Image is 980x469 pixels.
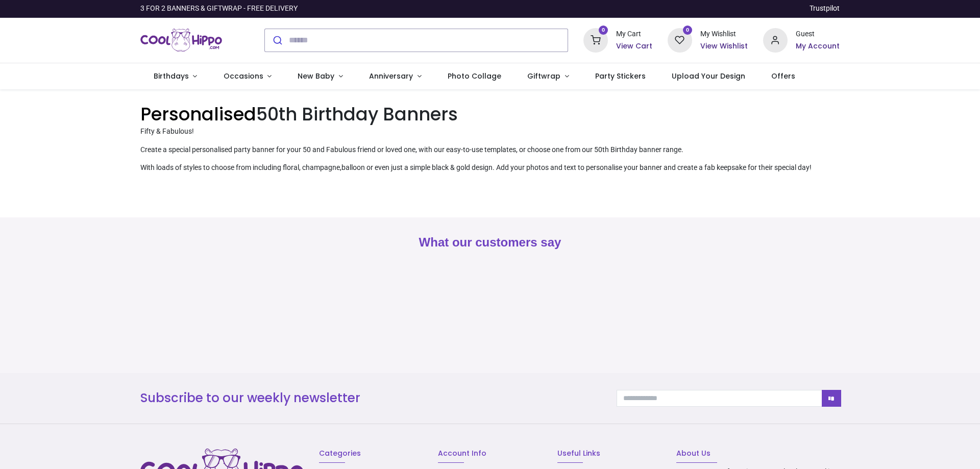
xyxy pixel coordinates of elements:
[557,449,661,459] h6: Useful Links
[771,71,795,81] span: Offers
[140,26,222,55] img: Cool Hippo
[356,63,434,90] a: Anniversary
[140,234,840,251] h2: What our customers say
[298,71,334,81] span: New Baby
[210,63,285,90] a: Occasions
[224,71,263,81] span: Occasions
[319,449,423,459] h6: Categories
[140,102,256,127] font: Personalised
[595,71,646,81] span: Party Stickers
[796,29,840,39] div: Guest
[438,449,542,459] h6: Account Info
[700,41,748,52] a: View Wishlist
[796,41,840,52] a: My Account
[265,29,289,52] button: Submit
[448,71,501,81] span: Photo Collage
[140,145,840,155] p: Create a special personalised party banner for your 50 and Fabulous friend or loved one, with our...
[700,29,748,39] div: My Wishlist
[140,63,210,90] a: Birthdays
[140,163,840,173] p: With loads of styles to choose from including floral, champagne,balloon or even just a simple bla...
[683,26,693,35] sup: 0
[514,63,582,90] a: Giftwrap
[140,4,298,14] div: 3 FOR 2 BANNERS & GIFTWRAP - FREE DELIVERY
[154,71,189,81] span: Birthdays
[527,71,560,81] span: Giftwrap
[369,71,413,81] span: Anniversary
[140,102,840,127] h1: 50th Birthday Banners
[583,35,608,43] a: 0
[140,389,601,407] h3: Subscribe to our weekly newsletter
[810,4,840,14] a: Trustpilot
[676,449,840,459] h6: About Us
[668,35,692,43] a: 0
[140,127,840,137] p: Fifty & Fabulous!
[616,41,652,52] a: View Cart
[285,63,356,90] a: New Baby
[672,71,745,81] span: Upload Your Design
[599,26,608,35] sup: 0
[616,29,652,39] div: My Cart
[140,26,222,55] a: Logo of Cool Hippo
